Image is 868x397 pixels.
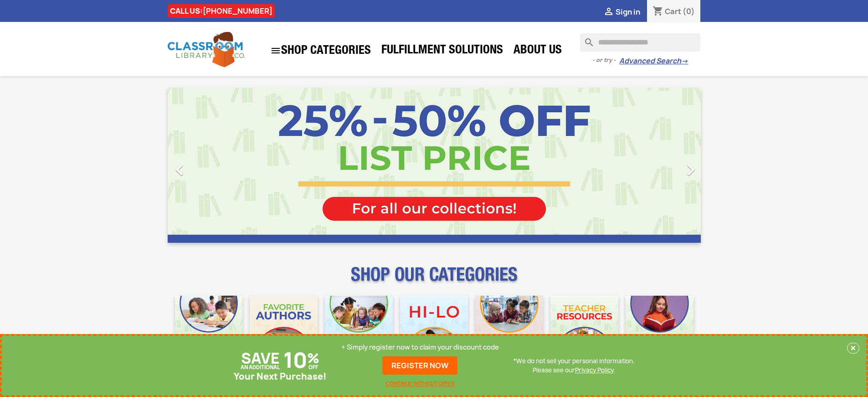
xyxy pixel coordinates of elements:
span: Sign in [616,7,640,17]
a:  Sign in [603,7,640,17]
span: (0) [683,6,695,16]
span: → [681,57,688,66]
img: CLC_Teacher_Resources_Mobile.jpg [550,296,618,364]
a: [PHONE_NUMBER] [203,6,272,16]
img: CLC_HiLo_Mobile.jpg [400,296,468,364]
img: CLC_Phonics_And_Decodables_Mobile.jpg [325,296,393,364]
a: About Us [509,42,566,60]
img: CLC_Bulk_Mobile.jpg [175,296,243,364]
i: search [580,33,591,44]
span: - or try - [592,56,619,65]
img: CLC_Favorite_Authors_Mobile.jpg [250,296,318,364]
div: CALL US: [168,4,275,18]
i:  [603,7,614,18]
a: Previous [168,88,248,243]
a: Fulfillment Solutions [377,42,508,60]
img: Classroom Library Company [168,32,245,67]
a: Next [621,88,701,243]
i:  [679,158,702,181]
a: Advanced Search→ [619,57,688,66]
i: shopping_cart [652,6,663,17]
i:  [270,45,281,56]
span: Cart [665,6,681,16]
p: SHOP OUR CATEGORIES [168,272,701,288]
img: CLC_Fiction_Nonfiction_Mobile.jpg [475,296,543,364]
i:  [168,158,191,181]
input: Search [580,33,700,52]
a: SHOP CATEGORIES [266,41,375,61]
img: CLC_Dyslexia_Mobile.jpg [626,296,693,364]
ul: Carousel container [168,88,701,243]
